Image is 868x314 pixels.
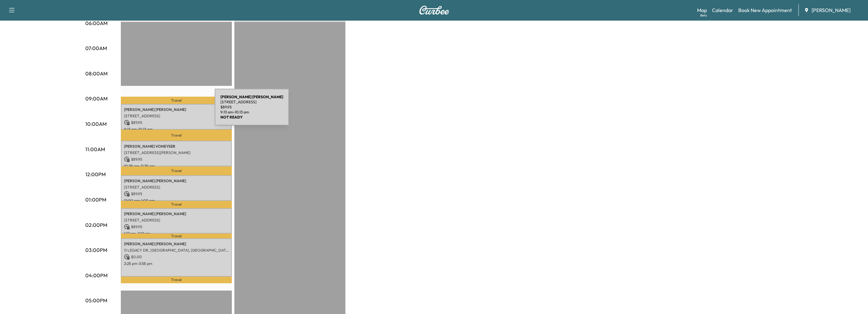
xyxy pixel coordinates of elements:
[85,44,107,52] p: 07:00AM
[121,234,232,238] p: Travel
[85,120,107,128] p: 10:00AM
[738,6,792,14] a: Book New Appointment
[85,246,107,254] p: 03:00PM
[124,248,229,253] p: 11 LEGACY DR, [GEOGRAPHIC_DATA], [GEOGRAPHIC_DATA], [GEOGRAPHIC_DATA]
[124,107,229,112] p: [PERSON_NAME] [PERSON_NAME]
[124,163,229,169] p: 10:39 am - 11:39 am
[85,145,105,153] p: 11:00AM
[121,166,232,175] p: Travel
[124,231,229,236] p: 1:17 pm - 2:17 pm
[220,110,283,115] p: 9:13 am - 10:13 am
[124,241,229,247] p: [PERSON_NAME] [PERSON_NAME]
[124,218,229,223] p: [STREET_ADDRESS]
[85,272,108,279] p: 04:00PM
[124,261,229,266] p: 2:28 pm - 3:58 pm
[419,6,449,15] img: Curbee Logo
[712,6,733,14] a: Calendar
[124,150,229,155] p: [STREET_ADDRESS][PERSON_NAME]
[124,198,229,203] p: 12:00 pm - 1:00 pm
[220,99,283,105] p: [STREET_ADDRESS]
[812,6,851,14] span: [PERSON_NAME]
[124,254,229,260] p: $ 0.00
[124,144,229,149] p: [PERSON_NAME] VONEYSER
[700,13,707,18] div: Beta
[85,196,106,203] p: 01:00PM
[697,6,707,14] a: MapBeta
[124,113,229,119] p: [STREET_ADDRESS]
[85,70,108,77] p: 08:00AM
[124,178,229,183] p: [PERSON_NAME] [PERSON_NAME]
[85,170,106,178] p: 12:00PM
[220,94,283,99] b: [PERSON_NAME] [PERSON_NAME]
[124,191,229,197] p: $ 89.95
[121,201,232,208] p: Travel
[85,297,107,304] p: 05:00PM
[124,120,229,125] p: $ 89.95
[85,95,108,102] p: 09:00AM
[220,115,243,119] b: NOT READY
[124,224,229,230] p: $ 89.95
[121,277,232,283] p: Travel
[85,221,107,229] p: 02:00PM
[121,130,232,141] p: Travel
[220,105,283,110] p: $ 89.95
[124,127,229,132] p: 9:13 am - 10:13 am
[124,185,229,190] p: [STREET_ADDRESS]
[124,157,229,162] p: $ 89.95
[121,97,232,104] p: Travel
[124,211,229,216] p: [PERSON_NAME] [PERSON_NAME]
[85,19,108,27] p: 06:00AM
